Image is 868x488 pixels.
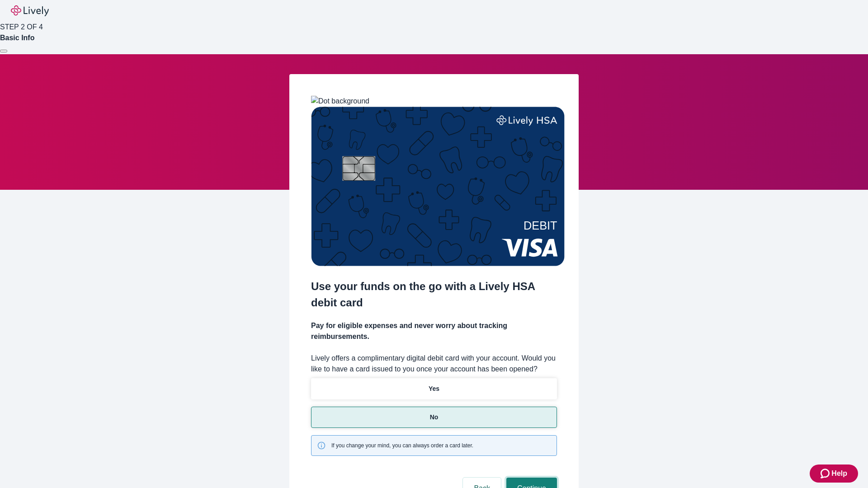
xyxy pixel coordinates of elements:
svg: Zendesk support icon [821,468,831,479]
p: No [430,413,439,422]
p: Yes [429,384,439,394]
img: Debit card [311,107,565,266]
img: Dot background [311,96,369,107]
button: Yes [311,378,557,399]
img: Lively [11,5,49,16]
h2: Use your funds on the go with a Lively HSA debit card [311,278,557,311]
button: No [311,407,557,428]
label: Lively offers a complimentary digital debit card with your account. Would you like to have a card... [311,353,557,375]
span: If you change your mind, you can always order a card later. [331,441,473,450]
button: Zendesk support iconHelp [810,465,858,483]
span: Help [831,468,847,479]
h4: Pay for eligible expenses and never worry about tracking reimbursements. [311,320,557,342]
